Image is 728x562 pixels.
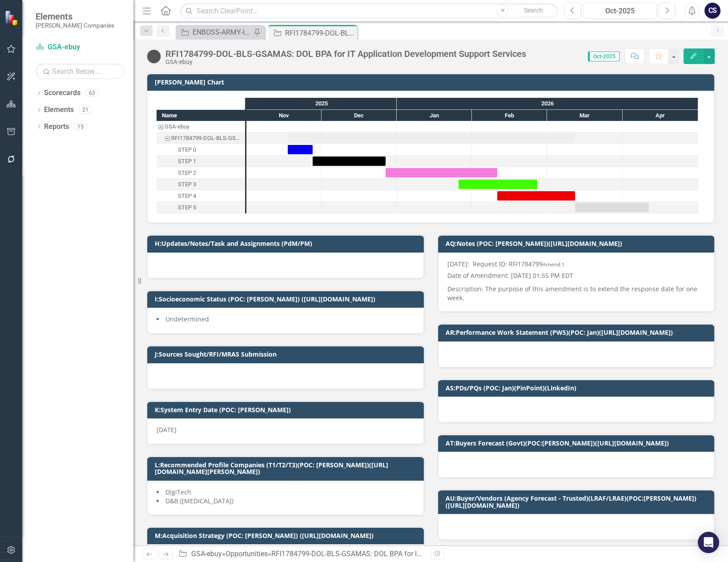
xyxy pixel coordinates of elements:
[178,144,196,156] div: STEP 0
[446,240,710,247] h3: AQ:Notes (POC: [PERSON_NAME])([URL][DOMAIN_NAME])
[36,11,114,22] span: Elements
[193,27,251,38] div: ENBOSS-ARMY-ITES3 SB-221122 (Army National Guard ENBOSS Support Service Sustainment, Enhancement,...
[446,329,710,336] h3: AR:Performance Work Statement (PWS)(POC: Jan)([URL][DOMAIN_NAME])
[447,260,705,270] p: [DATE]: Request ID: RFI1784799
[155,351,419,357] h3: J:Sources Sought/RFI/MRAS Submission
[78,106,93,114] div: 21
[698,532,719,553] div: Open Intercom Messenger
[44,105,74,115] a: Elements
[157,132,245,144] div: RFI1784799-DOL-BLS-GSAMAS: DOL BPA for IT Application Development Support Services
[511,4,555,17] button: Search
[165,497,233,505] span: D&B ([MEDICAL_DATA])
[322,110,397,121] div: Dec
[165,59,526,65] div: GSA-ebuy
[178,202,196,213] div: STEP 5
[157,144,245,156] div: Task: Start date: 2025-11-17 End date: 2025-11-27
[165,49,526,59] div: RFI1784799-DOL-BLS-GSAMAS: DOL BPA for IT Application Development Support Services
[588,52,619,61] span: Oct-2025
[157,156,245,167] div: STEP 1
[36,64,125,79] input: Search Below...
[246,98,397,109] div: 2025
[157,121,245,132] div: Task: GSA-ebuy Start date: 2025-11-17 End date: 2025-11-18
[157,190,245,202] div: STEP 4
[155,532,419,539] h3: M:Acquisition Strategy (POC: [PERSON_NAME]) ([URL][DOMAIN_NAME])
[271,550,556,558] div: RFI1784799-DOL-BLS-GSAMAS: DOL BPA for IT Application Development Support Services
[171,132,242,144] div: RFI1784799-DOL-BLS-GSAMAS: DOL BPA for IT Application Development Support Services
[36,42,125,52] a: GSA-ebuy
[155,406,419,413] h3: K:System Entry Date (POC: [PERSON_NAME])
[178,27,251,38] a: ENBOSS-ARMY-ITES3 SB-221122 (Army National Guard ENBOSS Support Service Sustainment, Enhancement,...
[178,156,196,167] div: STEP 1
[524,7,543,14] span: Search
[497,191,575,201] div: Task: Start date: 2026-02-10 End date: 2026-03-12
[157,167,245,179] div: STEP 2
[547,110,623,121] div: Mar
[157,144,245,156] div: STEP 0
[447,272,705,279] h6: Date of Amendment: [DATE] 01:55 PM EDT
[147,49,161,64] img: Tracked
[225,550,268,558] a: Opportunities
[44,122,69,132] a: Reports
[36,22,114,29] small: [PERSON_NAME] Companies
[583,3,656,19] button: Oct-2025
[180,3,558,19] input: Search ClearPoint...
[446,385,710,391] h3: AS:PDs/PQs (POC: Jan)(PinPoint)(LinkedIn)
[155,79,710,85] h3: [PERSON_NAME] Chart
[472,110,547,121] div: Feb
[313,157,386,166] div: Task: Start date: 2025-11-27 End date: 2025-12-27
[157,202,245,213] div: Task: Start date: 2026-03-12 End date: 2026-04-11
[446,495,710,509] h3: AU:Buyer/Vendors (Agency Forecast - Trusted)(LRAF/LRAE)(POC:[PERSON_NAME])([URL][DOMAIN_NAME])
[704,3,720,19] button: CS
[157,179,245,190] div: STEP 3
[285,28,355,39] div: RFI1784799-DOL-BLS-GSAMAS: DOL BPA for IT Application Development Support Services
[165,121,189,132] div: GSA-ebuy
[397,110,472,121] div: Jan
[397,98,698,109] div: 2026
[4,10,20,25] img: ClearPoint Strategy
[623,110,698,121] div: Apr
[446,440,710,446] h3: AT:Buyers Forecast (Govt)(POC:[PERSON_NAME])([URL][DOMAIN_NAME])
[178,549,424,559] div: » »
[157,426,177,434] span: [DATE]
[157,132,245,144] div: Task: Start date: 2025-11-17 End date: 2026-03-12
[288,133,575,143] div: Task: Start date: 2025-11-17 End date: 2026-03-12
[543,261,565,268] small: Amend 1
[157,202,245,213] div: STEP 5
[155,462,419,475] h3: L:Recommended Profile Companies (T1/T2/T3)(POC: [PERSON_NAME])([URL][DOMAIN_NAME][PERSON_NAME])
[178,179,196,190] div: STEP 3
[85,89,99,97] div: 63
[157,156,245,167] div: Task: Start date: 2025-11-27 End date: 2025-12-27
[178,190,196,202] div: STEP 4
[459,180,537,189] div: Task: Start date: 2026-01-26 End date: 2026-02-25
[157,179,245,190] div: Task: Start date: 2026-01-26 End date: 2026-02-25
[155,296,419,302] h3: I:Socioeconomic Status (POC: [PERSON_NAME]) ([URL][DOMAIN_NAME])
[157,190,245,202] div: Task: Start date: 2026-02-10 End date: 2026-03-12
[157,167,245,179] div: Task: Start date: 2025-12-27 End date: 2026-02-10
[157,121,245,132] div: GSA-ebuy
[155,240,419,247] h3: H:Updates/Notes/Task and Assignments (PdM/PM)
[246,110,322,121] div: Nov
[44,88,80,98] a: Scorecards
[165,315,209,323] span: Undetermined
[587,6,653,16] div: Oct-2025
[191,550,222,558] a: GSA-ebuy
[447,283,705,302] p: Description: The purpose of this amendment is to extend the response date for one week.
[386,168,497,177] div: Task: Start date: 2025-12-27 End date: 2026-02-10
[73,123,88,130] div: 15
[165,488,191,496] span: DigiTech
[157,110,245,121] div: Name
[288,145,313,154] div: Task: Start date: 2025-11-17 End date: 2025-11-27
[178,167,196,179] div: STEP 2
[575,203,649,212] div: Task: Start date: 2026-03-12 End date: 2026-04-11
